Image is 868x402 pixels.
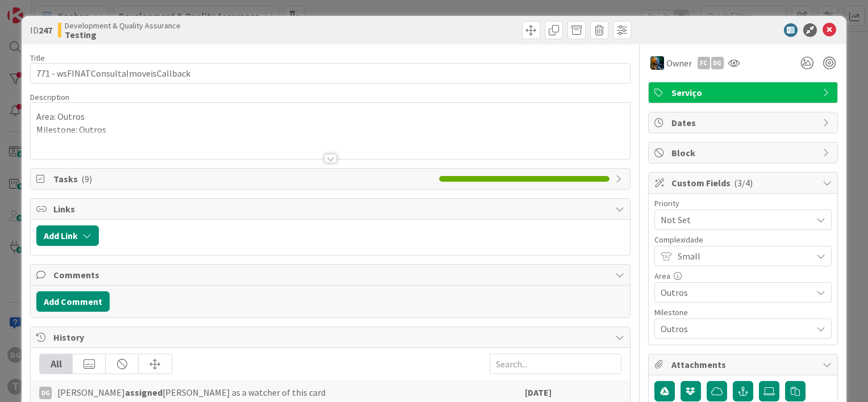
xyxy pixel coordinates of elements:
[65,21,181,30] span: Development & Quality Assurance
[671,176,817,190] span: Custom Fields
[57,386,325,399] span: [PERSON_NAME] [PERSON_NAME] as a watcher of this card
[654,308,832,316] div: Milestone
[65,30,181,39] b: Testing
[30,63,631,83] input: type card name here...
[39,387,52,399] div: DG
[734,177,753,189] span: ( 3/4 )
[671,358,817,371] span: Attachments
[671,116,817,129] span: Dates
[53,330,610,344] span: History
[53,172,433,186] span: Tasks
[36,123,624,136] p: Milestone: Outros
[53,268,610,282] span: Comments
[661,321,806,337] span: Outros
[125,387,162,398] b: assigned
[36,225,99,246] button: Add Link
[650,56,664,70] img: JC
[711,57,724,69] div: DG
[53,202,610,216] span: Links
[30,92,69,102] span: Description
[678,248,806,264] span: Small
[30,23,52,37] span: ID
[654,272,832,280] div: Area
[490,354,621,374] input: Search...
[40,354,73,374] div: All
[654,236,832,244] div: Complexidade
[30,53,45,63] label: Title
[671,146,817,160] span: Block
[661,284,806,300] span: Outros
[671,86,817,99] span: Serviço
[654,199,832,207] div: Priority
[36,291,110,312] button: Add Comment
[661,212,806,228] span: Not Set
[698,57,710,69] div: FC
[81,173,92,185] span: ( 9 )
[666,56,692,70] span: Owner
[36,110,624,123] p: Area: Outros
[525,387,552,398] b: [DATE]
[39,24,52,36] b: 247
